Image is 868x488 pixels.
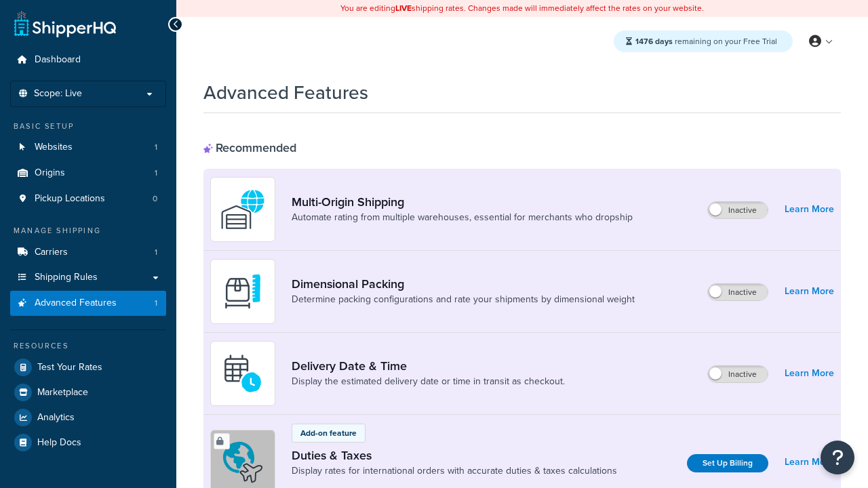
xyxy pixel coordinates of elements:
[10,380,166,405] a: Marketplace
[203,79,368,106] h1: Advanced Features
[155,142,157,153] span: 1
[292,359,565,373] a: Delivery Date & Time
[10,240,166,265] a: Carriers1
[708,284,768,300] label: Inactive
[35,272,98,283] span: Shipping Rules
[10,47,166,73] a: Dashboard
[153,193,157,205] span: 0
[35,167,65,179] span: Origins
[10,161,166,186] a: Origins1
[300,427,357,439] p: Add-on feature
[687,454,768,472] a: Set Up Billing
[292,375,565,388] a: Display the estimated delivery date or time in transit as checkout.
[10,405,166,430] a: Analytics
[10,186,166,211] li: Pickup Locations
[35,142,73,153] span: Websites
[292,211,633,224] a: Automate rating from multiple warehouses, essential for merchants who dropship
[37,362,102,373] span: Test Your Rates
[10,291,166,316] li: Advanced Features
[37,437,81,449] span: Help Docs
[219,186,267,233] img: WatD5o0RtDAAAAAElFTkSuQmCC
[785,282,834,301] a: Learn More
[10,355,166,380] a: Test Your Rates
[10,265,166,290] a: Shipping Rules
[155,298,157,309] span: 1
[219,350,267,397] img: gfkeb5ejjkALwAAAABJRU5ErkJggg==
[10,135,166,160] a: Websites1
[10,225,166,237] div: Manage Shipping
[35,193,105,205] span: Pickup Locations
[10,186,166,211] a: Pickup Locations0
[10,340,166,352] div: Resources
[35,298,117,309] span: Advanced Features
[10,161,166,186] li: Origins
[635,35,673,47] strong: 1476 days
[10,240,166,265] li: Carriers
[37,387,88,399] span: Marketplace
[10,291,166,316] a: Advanced Features1
[292,293,635,306] a: Determine packing configurations and rate your shipments by dimensional weight
[155,247,157,258] span: 1
[395,2,412,14] b: LIVE
[292,448,617,463] a: Duties & Taxes
[821,441,854,474] button: Open Resource Center
[37,412,75,424] span: Analytics
[292,464,617,478] a: Display rates for international orders with accurate duties & taxes calculations
[708,202,768,218] label: Inactive
[292,195,633,209] a: Multi-Origin Shipping
[635,35,777,47] span: remaining on your Free Trial
[785,200,834,219] a: Learn More
[34,88,82,100] span: Scope: Live
[785,364,834,383] a: Learn More
[708,366,768,382] label: Inactive
[219,268,267,315] img: DTVBYsAAAAAASUVORK5CYII=
[35,247,68,258] span: Carriers
[10,135,166,160] li: Websites
[155,167,157,179] span: 1
[785,453,834,472] a: Learn More
[203,140,296,155] div: Recommended
[10,121,166,132] div: Basic Setup
[10,430,166,455] a: Help Docs
[35,54,81,66] span: Dashboard
[292,277,635,291] a: Dimensional Packing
